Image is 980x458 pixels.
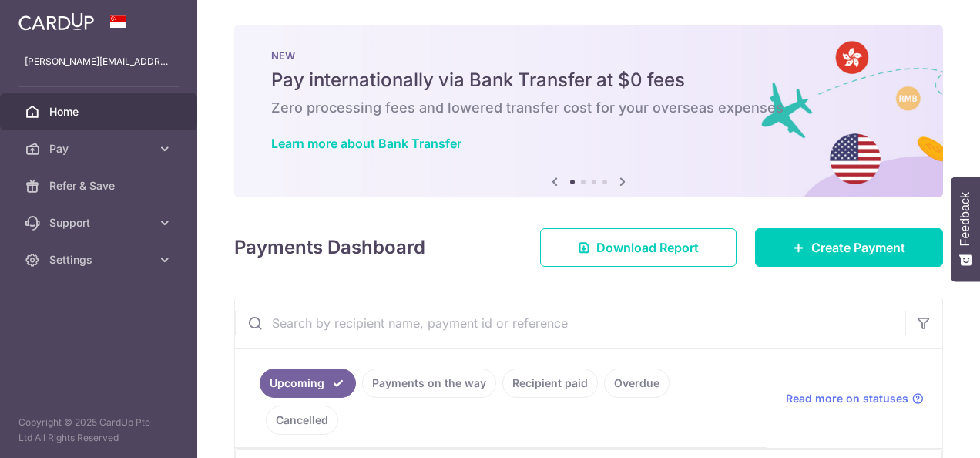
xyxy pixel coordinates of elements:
h5: Pay internationally via Bank Transfer at $0 fees [271,68,906,93]
span: Download Report [596,238,699,257]
h4: Payments Dashboard [234,234,425,261]
span: Home [49,104,151,120]
a: Create Payment [755,228,943,267]
a: Payments on the way [362,369,496,398]
a: Overdue [604,369,670,398]
a: Cancelled [266,406,338,435]
img: CardUp [18,12,94,31]
span: Refer & Save [49,178,151,194]
span: Feedback [958,192,972,246]
img: Bank transfer banner [234,25,943,197]
a: Learn more about Bank Transfer [271,136,461,151]
button: Feedback - Show survey [951,177,980,281]
h6: Zero processing fees and lowered transfer cost for your overseas expenses [271,99,906,117]
a: Download Report [540,228,737,267]
a: Recipient paid [502,369,598,398]
a: Upcoming [260,369,356,398]
p: [PERSON_NAME][EMAIL_ADDRESS][DOMAIN_NAME] [25,54,173,69]
p: NEW [271,49,906,62]
span: Create Payment [811,238,905,257]
span: Support [49,215,151,231]
span: Read more on statuses [786,391,908,406]
input: Search by recipient name, payment id or reference [235,298,905,348]
span: Settings [49,252,151,268]
a: Read more on statuses [786,391,924,406]
span: Pay [49,141,151,157]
